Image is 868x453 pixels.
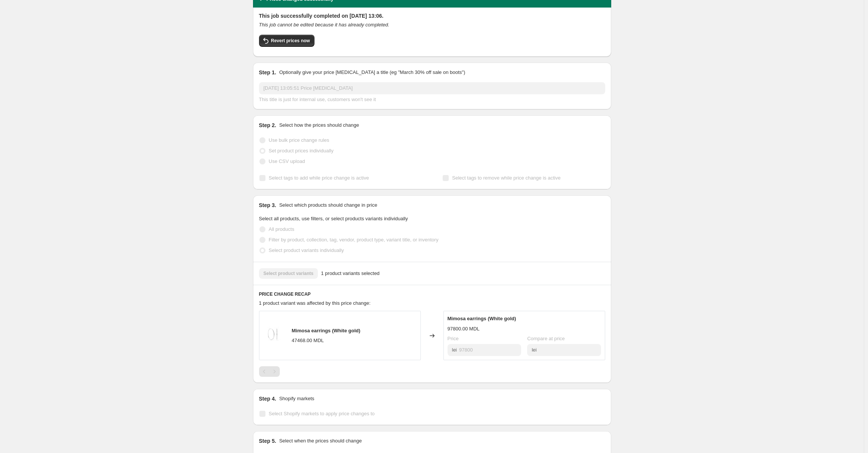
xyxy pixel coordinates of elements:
input: 30% off holiday sale [259,82,605,94]
h2: Step 2. [259,121,276,129]
img: 20088451_1_jpg_80x.webp [263,324,286,347]
p: Optionally give your price [MEDICAL_DATA] a title (eg "March 30% off sale on boots") [279,69,465,76]
h2: Step 5. [259,437,276,445]
div: 97800.00 MDL [448,325,480,333]
span: Compare at price [527,336,565,341]
p: Select when the prices should change [279,437,362,445]
span: Set product prices individually [269,148,334,154]
h2: Step 3. [259,201,276,209]
h2: Step 1. [259,69,276,76]
span: Mimosa earrings (White gold) [292,328,360,333]
span: Use CSV upload [269,158,305,164]
span: Select Shopify markets to apply price changes to [269,411,375,416]
nav: Pagination [259,366,280,377]
span: 1 product variant was affected by this price change: [259,300,371,306]
span: lei [452,347,457,353]
button: Revert prices now [259,35,314,47]
h6: PRICE CHANGE RECAP [259,291,605,297]
span: Filter by product, collection, tag, vendor, product type, variant title, or inventory [269,237,439,243]
span: Price [448,336,459,341]
span: Mimosa earrings (White gold) [448,316,516,321]
span: Select product variants individually [269,247,344,253]
div: 47468.00 MDL [292,337,324,344]
p: Select which products should change in price [279,201,377,209]
i: This job cannot be edited because it has already completed. [259,22,390,28]
span: lei [532,347,537,353]
span: 1 product variants selected [321,270,379,277]
h2: Step 4. [259,395,276,402]
span: Use bulk price change rules [269,137,329,143]
h2: This job successfully completed on [DATE] 13:06. [259,12,605,20]
span: All products [269,226,294,232]
span: Revert prices now [271,38,310,44]
span: Select tags to add while price change is active [269,175,369,181]
p: Shopify markets [279,395,314,402]
span: This title is just for internal use, customers won't see it [259,97,376,102]
span: Select all products, use filters, or select products variants individually [259,216,408,221]
p: Select how the prices should change [279,121,359,129]
span: Select tags to remove while price change is active [452,175,561,181]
